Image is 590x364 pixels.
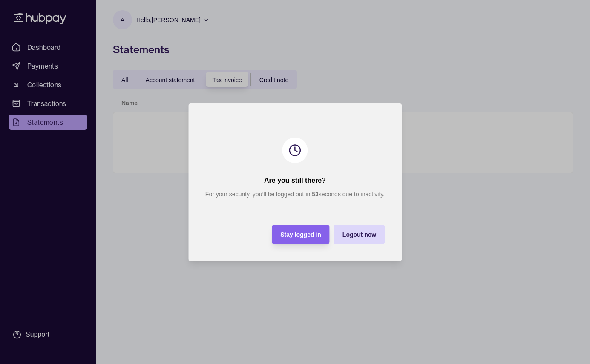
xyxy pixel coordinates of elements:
span: Stay logged in [280,231,321,238]
span: Logout now [342,231,376,238]
strong: 53 [312,191,319,198]
h2: Are you still there? [264,176,326,185]
button: Stay logged in [272,225,330,244]
p: For your security, you’ll be logged out in seconds due to inactivity. [205,189,385,199]
button: Logout now [334,225,385,244]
